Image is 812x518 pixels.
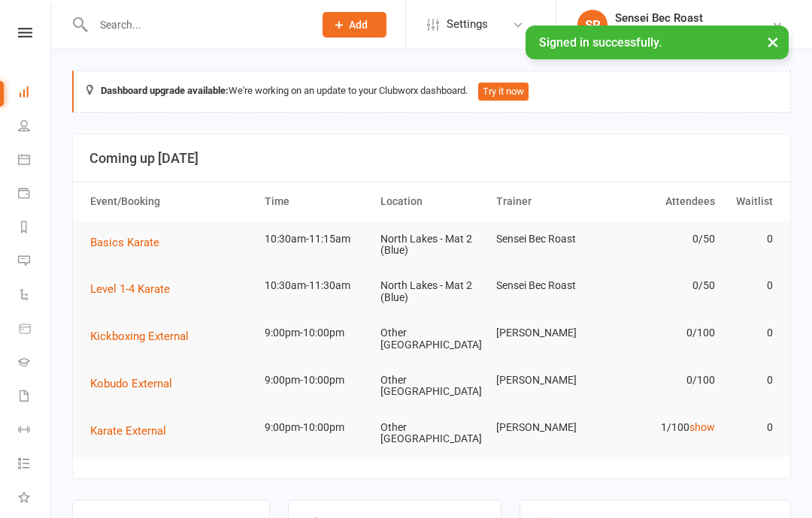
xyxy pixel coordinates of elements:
[722,410,780,445] td: 0
[90,327,199,345] button: Kickboxing External
[90,375,183,393] button: Kobudo External
[374,410,489,457] td: Other [GEOGRAPHIC_DATA]
[605,315,721,351] td: 0/100
[90,377,172,390] span: Kobudo External
[722,315,780,351] td: 0
[374,221,489,269] td: North Lakes - Mat 2 (Blue)
[539,35,662,50] span: Signed in successfully.
[349,19,368,31] span: Add
[89,14,303,35] input: Search...
[605,268,721,303] td: 0/50
[722,182,780,221] th: Waitlist
[18,212,52,245] a: Reports
[722,221,780,257] td: 0
[374,363,489,410] td: Other [GEOGRAPHIC_DATA]
[90,424,166,438] span: Karate External
[605,363,721,398] td: 0/100
[18,110,52,144] a: People
[90,422,177,440] button: Karate External
[258,182,374,221] th: Time
[258,410,374,445] td: 9:00pm-10:00pm
[90,330,189,343] span: Kickboxing External
[489,182,605,221] th: Trainer
[689,421,715,433] a: show
[258,363,374,398] td: 9:00pm-10:00pm
[18,313,52,347] a: Product Sales
[90,233,170,251] button: Basics Karate
[489,268,605,303] td: Sensei Bec Roast
[90,282,170,296] span: Level 1-4 Karate
[605,182,721,221] th: Attendees
[18,178,52,212] a: Payments
[374,268,489,315] td: North Lakes - Mat 2 (Blue)
[18,77,52,110] a: Dashboard
[722,268,780,303] td: 0
[722,363,780,398] td: 0
[72,71,791,113] div: We're working on an update to your Clubworx dashboard.
[478,83,529,101] button: Try it now
[374,182,489,221] th: Location
[258,221,374,257] td: 10:30am-11:15am
[615,11,771,25] div: Sensei Bec Roast
[83,182,258,221] th: Event/Booking
[447,8,488,41] span: Settings
[615,25,771,38] div: Black Belt Martial Arts Northlakes
[489,363,605,398] td: [PERSON_NAME]
[759,26,786,58] button: ×
[323,12,386,38] button: Add
[258,268,374,303] td: 10:30am-11:30am
[18,482,52,516] a: What's New
[577,10,607,40] div: SR
[489,410,605,445] td: [PERSON_NAME]
[374,315,489,363] td: Other [GEOGRAPHIC_DATA]
[89,151,774,166] h3: Coming up [DATE]
[18,144,52,178] a: Calendar
[101,85,229,96] strong: Dashboard upgrade available:
[489,315,605,351] td: [PERSON_NAME]
[258,315,374,351] td: 9:00pm-10:00pm
[90,236,159,249] span: Basics Karate
[90,280,180,298] button: Level 1-4 Karate
[605,410,721,445] td: 1/100
[489,221,605,257] td: Sensei Bec Roast
[605,221,721,257] td: 0/50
